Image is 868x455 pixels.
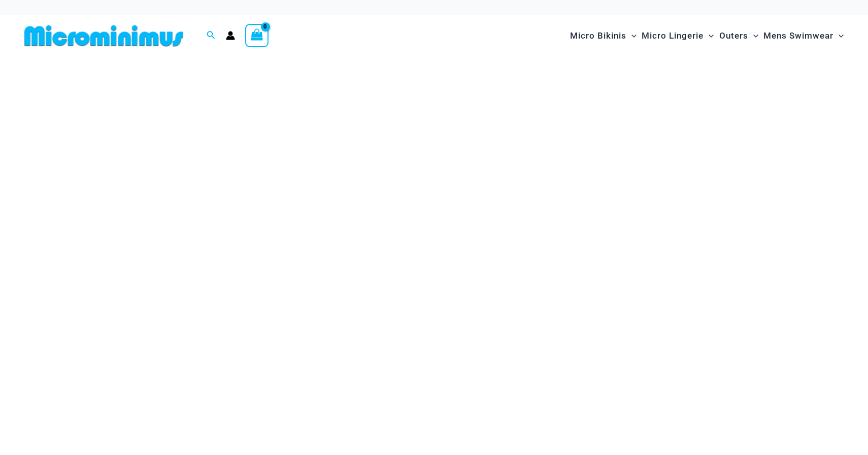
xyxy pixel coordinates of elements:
a: Micro LingerieMenu ToggleMenu Toggle [639,20,716,51]
span: Menu Toggle [748,23,758,49]
span: Mens Swimwear [763,23,833,49]
a: Search icon link [207,29,216,42]
a: Micro BikinisMenu ToggleMenu Toggle [567,20,639,51]
img: MM SHOP LOGO FLAT [20,24,187,47]
span: Micro Lingerie [642,23,704,49]
a: Mens SwimwearMenu ToggleMenu Toggle [761,20,846,51]
a: OutersMenu ToggleMenu Toggle [717,20,761,51]
span: Menu Toggle [704,23,714,49]
a: View Shopping Cart, empty [245,24,269,47]
span: Outers [719,23,748,49]
nav: Site Navigation [566,19,848,53]
a: Account icon link [226,31,235,40]
span: Menu Toggle [626,23,637,49]
span: Menu Toggle [833,23,844,49]
span: Micro Bikinis [570,23,626,49]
